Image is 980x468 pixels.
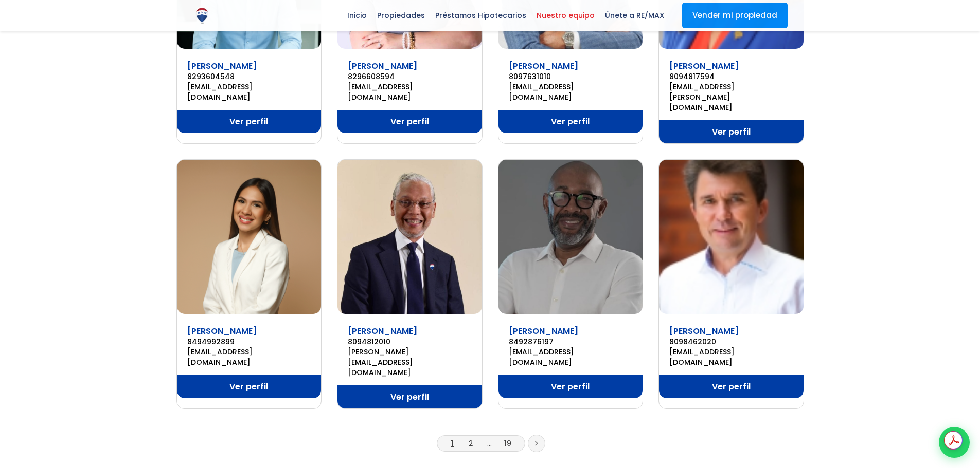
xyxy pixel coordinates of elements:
[659,160,804,314] img: Angel Cimentada
[669,325,739,337] a: [PERSON_NAME]
[372,8,430,23] span: Propiedades
[187,82,311,102] a: [EMAIL_ADDRESS][DOMAIN_NAME]
[187,325,257,337] a: [PERSON_NAME]
[669,82,793,113] a: [EMAIL_ADDRESS][PERSON_NAME][DOMAIN_NAME]
[187,347,311,367] a: [EMAIL_ADDRESS][DOMAIN_NAME]
[469,438,473,448] a: 2
[187,71,311,82] a: 8293604548
[193,7,211,25] img: Logo de REMAX
[509,347,633,367] a: [EMAIL_ADDRESS][DOMAIN_NAME]
[177,375,322,398] a: Ver perfil
[600,8,669,23] span: Únete a RE/MAX
[669,60,739,72] a: [PERSON_NAME]
[348,347,472,378] a: [PERSON_NAME][EMAIL_ADDRESS][DOMAIN_NAME]
[348,71,472,82] a: 8296608594
[187,60,257,72] a: [PERSON_NAME]
[531,8,600,23] span: Nuestro equipo
[659,375,804,398] a: Ver perfil
[342,8,372,23] span: Inicio
[177,160,322,314] img: Andrea Chauca
[498,160,643,314] img: Angel Celestino
[177,110,322,133] a: Ver perfil
[498,110,643,133] a: Ver perfil
[509,82,633,102] a: [EMAIL_ADDRESS][DOMAIN_NAME]
[509,336,633,347] a: 8492876197
[509,60,578,72] a: [PERSON_NAME]
[187,336,311,347] a: 8494992899
[659,120,804,143] a: Ver perfil
[669,336,793,347] a: 8098462020
[348,325,417,337] a: [PERSON_NAME]
[669,71,793,82] a: 8094817594
[504,438,511,448] a: 19
[337,160,482,314] img: Andres Martinez
[337,110,482,133] a: Ver perfil
[669,347,793,367] a: [EMAIL_ADDRESS][DOMAIN_NAME]
[682,3,788,28] a: Vender mi propiedad
[337,385,482,408] a: Ver perfil
[451,438,454,448] a: 1
[430,8,531,23] span: Préstamos Hipotecarios
[498,375,643,398] a: Ver perfil
[487,438,492,448] a: ...
[509,71,633,82] a: 8097631010
[348,82,472,102] a: [EMAIL_ADDRESS][DOMAIN_NAME]
[348,336,472,347] a: 8094812010
[348,60,417,72] a: [PERSON_NAME]
[509,325,578,337] a: [PERSON_NAME]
